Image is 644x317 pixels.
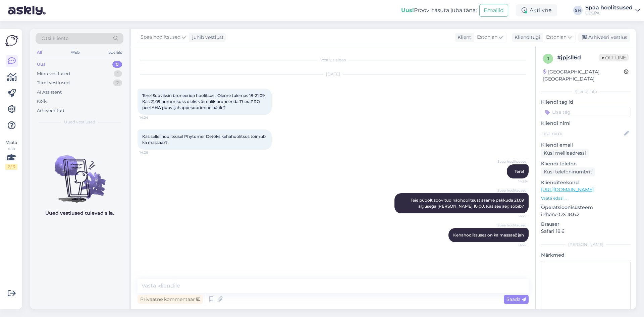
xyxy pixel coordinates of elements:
span: Offline [599,54,629,61]
div: Proovi tasuta juba täna: [401,6,477,14]
span: 14:24 [140,115,165,120]
div: 2 / 3 [5,164,17,170]
div: Socials [107,48,123,57]
p: Klienditeekond [541,179,631,186]
p: Kliendi email [541,142,631,149]
div: juhib vestlust [190,34,224,41]
span: 14:27 [501,214,527,219]
span: 14:26 [501,179,527,184]
p: Kliendi telefon [541,160,631,167]
p: Märkmed [541,252,631,259]
span: 14:26 [140,150,165,155]
img: No chats [30,143,129,204]
div: Web [69,48,81,57]
div: Klient [455,34,471,41]
b: Uus! [401,7,414,13]
div: Arhiveeri vestlus [578,33,630,42]
p: Brauser [541,221,631,228]
span: j [547,56,549,61]
input: Lisa nimi [541,130,623,137]
a: [URL][DOMAIN_NAME] [541,187,594,193]
span: 14:27 [501,243,527,248]
div: [PERSON_NAME] [541,242,631,248]
div: SH [573,6,583,15]
div: 1 [114,70,122,77]
div: GOSPA [585,10,633,16]
div: Kliendi info [541,89,631,95]
span: Estonian [546,34,567,41]
span: Kas sellel hoolitsusel Phytomer Detoks kehahoolitsus toimub ka massaaz? [142,134,267,145]
div: [DATE] [138,71,529,77]
p: Safari 18.6 [541,228,631,235]
div: AI Assistent [37,89,62,96]
input: Lisa tag [541,107,631,117]
div: Spaa hoolitsused [585,5,633,10]
div: Küsi meiliaadressi [541,149,589,158]
div: Uus [37,61,46,68]
div: Vestlus algas [138,57,529,63]
div: Minu vestlused [37,70,70,77]
p: Operatsioonisüsteem [541,204,631,211]
div: Privaatne kommentaar [138,295,203,304]
div: [GEOGRAPHIC_DATA], [GEOGRAPHIC_DATA] [543,68,624,83]
div: 2 [113,80,122,86]
p: Kliendi nimi [541,120,631,127]
span: Uued vestlused [64,119,95,125]
div: Tiimi vestlused [37,80,70,86]
div: Arhiveeritud [37,107,64,114]
div: Aktiivne [516,4,557,16]
div: # jpjsll6d [557,54,599,62]
p: Uued vestlused tulevad siia. [45,210,114,217]
img: Askly Logo [5,34,18,47]
span: Spaa hoolitsused [497,188,527,193]
div: Kõik [37,98,47,105]
p: Vaata edasi ... [541,195,631,201]
span: Spaa hoolitsused [141,34,180,41]
span: Kehahoolitsuses on ka massaaž jah [453,232,524,237]
a: Spaa hoolitsusedGOSPA [585,5,640,16]
span: Spaa hoolitsused [497,223,527,228]
p: Kliendi tag'id [541,99,631,106]
span: Teie püoolt soovitud näohoolitsust saame pakkuda 21.09 algusega [PERSON_NAME] 10:00. Kas see aeg ... [411,198,525,209]
span: Tere! [515,169,524,174]
span: Estonian [477,34,497,41]
div: 0 [112,61,122,68]
div: Klienditugi [512,34,540,41]
span: Spaa hoolitsused [497,159,527,164]
button: Emailid [479,4,508,17]
div: All [36,48,43,57]
p: iPhone OS 18.6.2 [541,211,631,218]
span: Otsi kliente [42,35,68,42]
span: Tere! Sooviksin broneerida hoolitsusi. Oleme tulemas 18-21.09. Kas 21.09 hommikuks oleks võimalik... [142,93,268,110]
div: Vaata siia [5,140,17,170]
span: Saada [506,296,526,302]
div: Küsi telefoninumbrit [541,167,595,176]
